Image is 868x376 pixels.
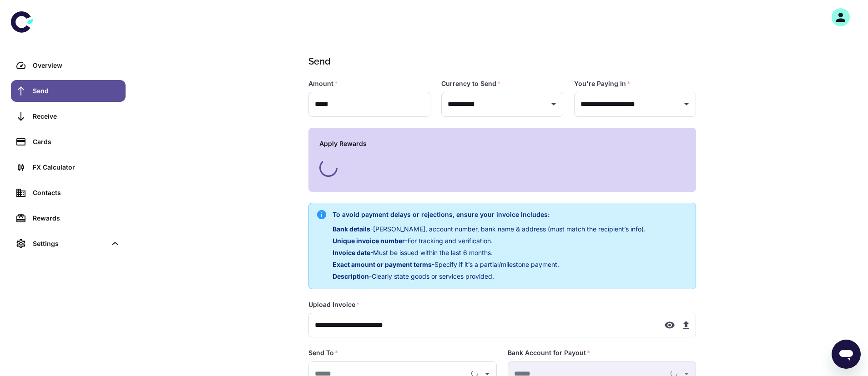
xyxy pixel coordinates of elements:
[308,348,338,357] label: Send To
[11,55,126,76] a: Overview
[308,79,338,88] label: Amount
[333,237,405,245] span: Unique invoice number
[333,271,646,281] p: - Clearly state goods or services provided.
[333,260,646,270] p: - Specify if it’s a partial/milestone payment.
[508,348,590,357] label: Bank Account for Payout
[11,207,126,229] a: Rewards
[333,210,646,220] h6: To avoid payment delays or rejections, ensure your invoice includes:
[33,111,120,121] div: Receive
[333,224,646,234] p: - [PERSON_NAME], account number, bank name & address (must match the recipient’s info).
[11,131,126,153] a: Cards
[33,60,120,70] div: Overview
[33,188,120,198] div: Contacts
[333,261,432,268] span: Exact amount or payment terms
[33,137,120,147] div: Cards
[11,233,126,255] div: Settings
[33,213,120,223] div: Rewards
[33,86,120,96] div: Send
[680,98,693,110] button: Open
[333,225,370,233] span: Bank details
[333,272,369,280] span: Description
[319,139,685,149] h6: Apply Rewards
[333,248,646,258] p: - Must be issued within the last 6 months.
[308,300,360,309] label: Upload Invoice
[11,80,126,102] a: Send
[574,79,631,88] label: You're Paying In
[11,105,126,127] a: Receive
[832,340,861,369] iframe: Button to launch messaging window
[308,55,692,68] h1: Send
[11,156,126,178] a: FX Calculator
[441,79,501,88] label: Currency to Send
[547,98,560,110] button: Open
[33,239,106,249] div: Settings
[11,182,126,204] a: Contacts
[333,249,370,256] span: Invoice date
[33,162,120,172] div: FX Calculator
[333,236,646,246] p: - For tracking and verification.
